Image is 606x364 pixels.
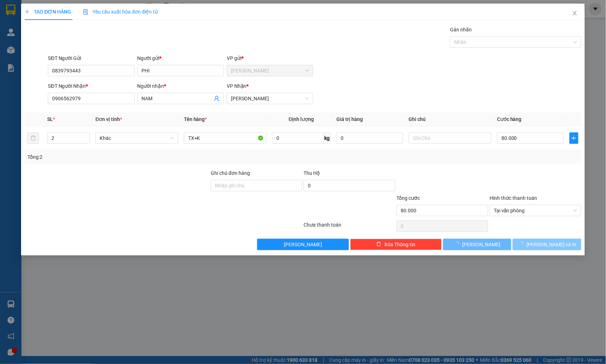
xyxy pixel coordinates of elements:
[450,27,472,32] label: Gán nhãn
[350,239,442,250] button: deleteXóa Thông tin
[397,195,420,201] span: Tổng cước
[25,9,30,14] span: plus
[289,116,314,122] span: Định lượng
[48,54,134,62] div: SĐT Người Gửi
[336,116,363,122] span: Giá trị hàng
[409,132,491,144] input: Ghi Chú
[27,153,234,161] div: Tổng: 2
[211,170,250,176] label: Ghi chú đơn hàng
[184,116,207,122] span: Tên hàng
[15,47,92,53] span: ----------------------------------------------
[497,116,522,122] span: Cước hàng
[304,170,320,176] span: Thu Hộ
[54,41,79,45] span: ĐT: 0898395539
[303,221,396,233] div: Chưa thanh toán
[284,241,322,248] span: [PERSON_NAME]
[227,83,247,89] span: VP Nhận
[95,116,122,122] span: Đơn vị tính
[184,132,266,144] input: VD: Bàn, Ghế
[231,93,309,104] span: Phạm Ngũ Lão
[454,242,462,247] span: loading
[83,9,89,15] img: icon
[3,23,44,27] span: VP Gửi: [PERSON_NAME]
[231,65,309,76] span: Cam Đức
[570,135,578,141] span: plus
[443,239,511,250] button: [PERSON_NAME]
[3,29,46,40] span: ĐC: 449 Trường Chinh Cam Đức [PERSON_NAME][GEOGRAPHIC_DATA]
[47,116,53,122] span: SL
[376,242,381,247] span: delete
[54,30,95,37] span: ĐC: [STREET_ADDRESS][PERSON_NAME]
[42,9,85,15] strong: [PERSON_NAME]
[519,242,526,247] span: loading
[324,132,331,144] span: kg
[83,9,158,15] span: Yêu cầu xuất hóa đơn điện tử
[100,133,174,143] span: Khác
[137,82,224,90] div: Người nhận
[137,54,224,62] div: Người gửi
[214,96,220,101] span: user-add
[565,4,585,24] button: Close
[490,195,537,201] label: Hình thức thanh toán
[384,241,415,248] span: Xóa Thông tin
[25,9,71,15] span: TẠO ĐƠN HÀNG
[3,3,21,21] img: logo
[227,54,313,62] div: VP gửi
[336,132,403,144] input: 0
[572,10,578,16] span: close
[526,241,576,248] span: [PERSON_NAME] và In
[257,239,349,250] button: [PERSON_NAME]
[54,23,82,27] span: VP Nhận: Quận 5
[211,180,302,191] input: Ghi chú đơn hàng
[513,239,581,250] button: [PERSON_NAME] và In
[494,205,577,216] span: Tại văn phòng
[48,82,134,90] div: SĐT Người Nhận
[406,112,494,126] th: Ghi chú
[3,41,26,45] span: ĐT:0905000767
[570,132,579,144] button: plus
[462,241,500,248] span: [PERSON_NAME]
[27,132,39,144] button: delete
